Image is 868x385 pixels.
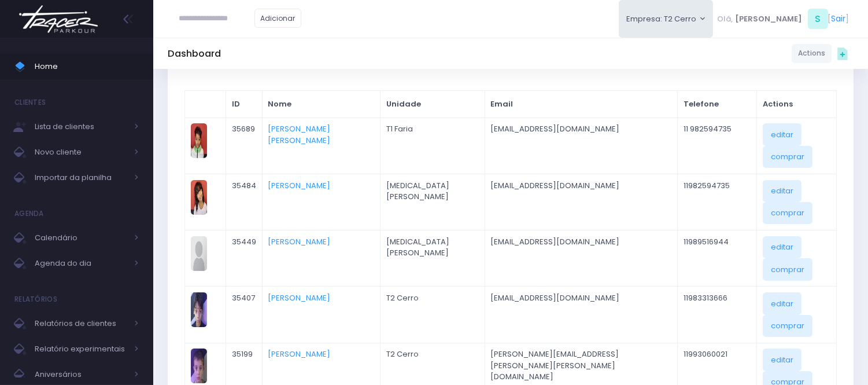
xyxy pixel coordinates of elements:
[808,9,828,29] span: S
[226,91,263,118] th: ID
[35,59,139,74] span: Home
[168,48,221,60] h5: Dashboard
[485,174,677,230] td: [EMAIL_ADDRESS][DOMAIN_NAME]
[832,13,846,25] a: Sair
[677,118,757,174] td: 11 982594735
[763,349,801,371] a: editar
[254,9,302,28] a: Adicionar
[14,202,44,225] h4: Agenda
[226,287,263,343] td: 35407
[35,145,127,160] span: Novo cliente
[381,91,485,118] th: Unidade
[268,349,330,360] a: [PERSON_NAME]
[735,13,802,25] span: [PERSON_NAME]
[763,258,812,280] a: comprar
[268,180,330,191] a: [PERSON_NAME]
[763,292,801,314] a: editar
[381,118,485,174] td: T1 Faria
[35,342,127,357] span: Relatório experimentais
[757,91,836,118] th: Actions
[35,316,127,331] span: Relatórios de clientes
[763,202,812,224] a: comprar
[226,118,263,174] td: 35689
[35,119,127,134] span: Lista de clientes
[485,287,677,343] td: [EMAIL_ADDRESS][DOMAIN_NAME]
[792,44,832,63] a: Actions
[677,174,757,230] td: 11982594735
[677,230,757,287] td: 11989516944
[14,91,46,114] h4: Clientes
[268,292,330,303] a: [PERSON_NAME]
[35,170,127,185] span: Importar da planilha
[713,6,854,32] div: [ ]
[763,236,801,258] a: editar
[14,288,57,311] h4: Relatórios
[35,256,127,271] span: Agenda do dia
[268,236,330,247] a: [PERSON_NAME]
[485,230,677,287] td: [EMAIL_ADDRESS][DOMAIN_NAME]
[268,123,330,146] a: [PERSON_NAME] [PERSON_NAME]
[677,287,757,343] td: 11983313666
[35,230,127,245] span: Calendário
[262,91,381,118] th: Nome
[485,118,677,174] td: [EMAIL_ADDRESS][DOMAIN_NAME]
[381,230,485,287] td: [MEDICAL_DATA] [PERSON_NAME]
[485,91,677,118] th: Email
[763,180,801,202] a: editar
[226,230,263,287] td: 35449
[381,287,485,343] td: T2 Cerro
[763,315,812,337] a: comprar
[763,146,812,168] a: comprar
[677,91,757,118] th: Telefone
[381,174,485,230] td: [MEDICAL_DATA] [PERSON_NAME]
[763,123,801,145] a: editar
[718,13,733,25] span: Olá,
[35,367,127,382] span: Aniversários
[226,174,263,230] td: 35484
